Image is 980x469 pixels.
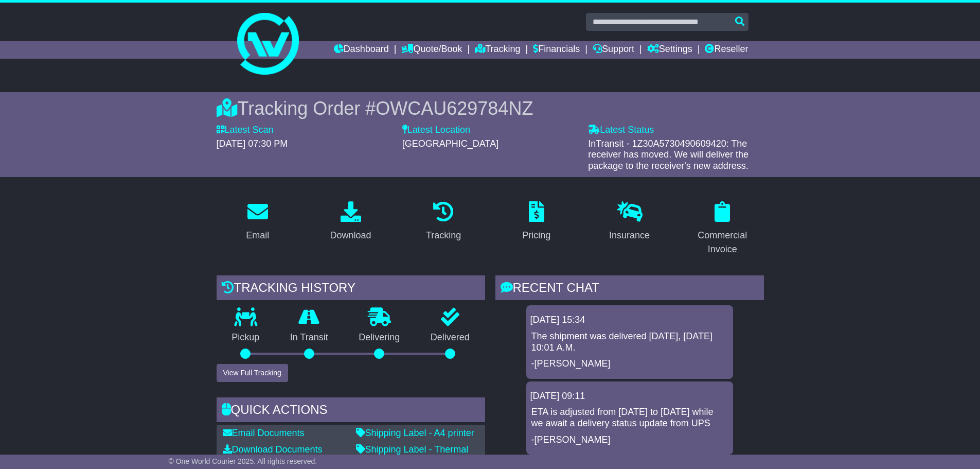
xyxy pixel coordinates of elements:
[419,198,468,246] a: Tracking
[217,332,275,343] p: Pickup
[402,125,470,136] label: Latest Location
[217,125,274,136] label: Latest Scan
[609,229,650,242] div: Insurance
[217,138,288,149] span: [DATE] 07:30 PM
[533,41,580,59] a: Financials
[522,229,550,242] div: Pricing
[531,435,728,446] p: -[PERSON_NAME]
[588,125,654,136] label: Latest Status
[531,331,728,353] p: The shipment was delivered [DATE], [DATE] 10:01 A.M.
[223,444,323,455] a: Download Documents
[239,198,276,246] a: Email
[681,198,764,260] a: Commercial Invoice
[530,315,729,326] div: [DATE] 15:34
[602,198,656,246] a: Insurance
[705,41,748,59] a: Reseller
[402,138,498,149] span: [GEOGRAPHIC_DATA]
[275,332,344,343] p: In Transit
[217,364,288,382] button: View Full Tracking
[356,428,474,438] a: Shipping Label - A4 printer
[531,407,728,429] p: ETA is adjusted from [DATE] to [DATE] while we await a delivery status update from UPS
[356,444,469,466] a: Shipping Label - Thermal printer
[334,41,389,59] a: Dashboard
[426,229,461,242] div: Tracking
[323,198,378,246] a: Download
[515,198,557,246] a: Pricing
[376,98,533,119] span: OWCAU629784NZ
[647,41,692,59] a: Settings
[530,391,729,402] div: [DATE] 09:11
[169,457,317,465] span: © One World Courier 2025. All rights reserved.
[588,138,749,171] span: InTransit - 1Z30A5730490609420: The receiver has moved. We will deliver the package to the receiv...
[688,229,757,256] div: Commercial Invoice
[217,275,485,303] div: Tracking history
[217,397,485,425] div: Quick Actions
[593,41,634,59] a: Support
[415,332,485,343] p: Delivered
[217,97,764,119] div: Tracking Order #
[344,332,416,343] p: Delivering
[495,275,764,303] div: RECENT CHAT
[531,358,728,370] p: -[PERSON_NAME]
[330,229,371,242] div: Download
[475,41,520,59] a: Tracking
[401,41,462,59] a: Quote/Book
[246,229,269,242] div: Email
[223,428,305,438] a: Email Documents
